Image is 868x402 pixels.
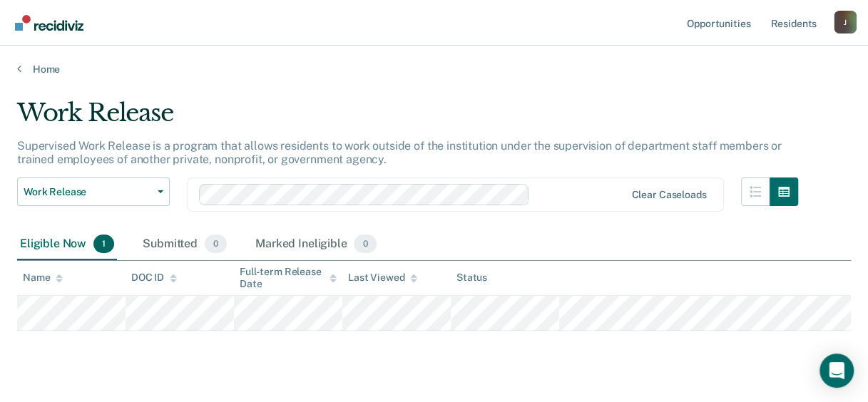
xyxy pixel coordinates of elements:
div: Name [23,272,63,284]
div: J [834,11,857,33]
div: Status [456,272,487,284]
span: 1 [93,234,114,253]
div: Full-term Release Date [240,266,337,290]
button: Profile dropdown button [834,11,857,33]
span: 0 [354,234,376,253]
img: Recidiviz [15,15,83,31]
div: Open Intercom Messenger [820,354,854,388]
span: 0 [205,234,227,253]
div: Work Release [17,98,798,139]
span: Work Release [24,186,152,198]
p: Supervised Work Release is a program that allows residents to work outside of the institution und... [17,139,782,166]
div: Eligible Now1 [17,229,117,260]
div: Clear caseloads [631,189,706,201]
a: Home [17,63,851,76]
div: Submitted0 [140,229,230,260]
div: DOC ID [131,272,177,284]
button: Work Release [17,177,170,206]
div: Last Viewed [348,272,417,284]
div: Marked Ineligible0 [252,229,379,260]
